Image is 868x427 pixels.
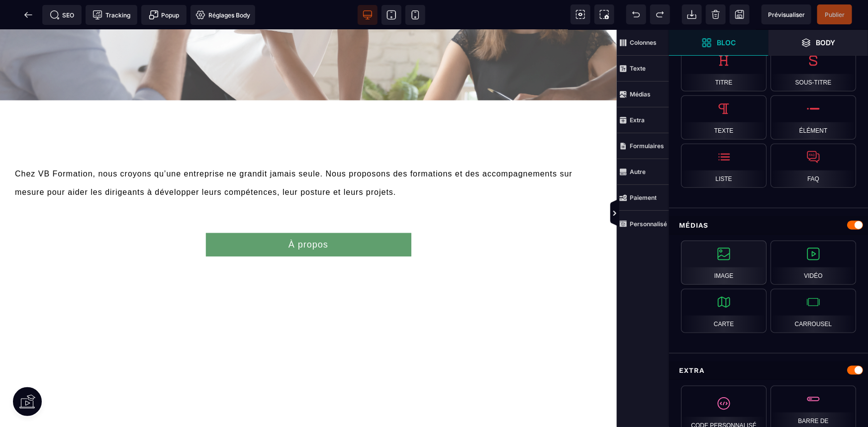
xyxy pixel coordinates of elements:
span: Enregistrer [730,4,750,24]
div: Carte [681,289,767,333]
div: Médias [669,216,868,235]
span: Paiement [617,185,669,211]
div: Carrousel [771,289,856,333]
span: Publier [825,11,845,18]
span: Tracking [93,10,130,20]
strong: Formulaires [630,142,664,150]
strong: Autre [630,168,646,175]
span: Extra [617,107,669,133]
span: nous croyons qu’une entreprise [98,140,224,148]
span: Enregistrer le contenu [817,4,852,24]
span: Chez VB Formation, [15,140,96,148]
span: Voir les composants [571,4,590,24]
span: leur posture et leurs projets. [283,158,396,167]
div: Liste [681,144,767,188]
span: Personnalisé [617,211,669,237]
span: Texte [617,56,669,82]
strong: Bloc [717,39,736,46]
span: Favicon [191,5,255,25]
span: Code de suivi [86,5,137,25]
span: Ouvrir les blocs [669,30,769,56]
span: SEO [50,10,75,20]
strong: Texte [630,65,646,72]
span: Créer une alerte modale [141,5,187,25]
span: Afficher les vues [669,199,679,229]
span: Importer [682,4,702,24]
span: Réglages Body [195,10,250,20]
span: ne grandit jamais seule. [227,140,323,148]
span: Autre [617,159,669,185]
span: Ouvrir les calques [769,30,868,56]
div: Extra [669,361,868,380]
span: Capture d'écran [594,4,614,24]
span: Aperçu [762,4,811,24]
div: Sous-titre [771,47,856,91]
div: Vidéo [771,241,856,285]
strong: Colonnes [630,39,657,46]
span: Retour [18,5,38,25]
span: Défaire [626,4,646,24]
span: Prévisualiser [768,11,805,18]
span: Popup [149,10,180,20]
span: Nous proposons des formations [326,140,453,148]
div: Élément [771,95,856,140]
span: et des accompagnements [455,140,557,148]
div: Titre [681,47,767,91]
strong: Médias [630,90,651,98]
span: Rétablir [650,4,670,24]
div: Image [681,241,767,285]
span: à développer leurs compétences, [147,158,280,167]
span: Colonnes [617,30,669,56]
strong: Personnalisé [630,220,667,228]
button: À propos [206,203,411,227]
span: Voir bureau [358,5,378,25]
span: Formulaires [617,133,669,159]
div: Texte [681,95,767,140]
strong: Body [816,39,836,46]
div: FAQ [771,144,856,188]
span: Métadata SEO [42,5,82,25]
span: Médias [617,82,669,107]
strong: Extra [630,116,645,124]
strong: Paiement [630,194,657,201]
span: Voir tablette [382,5,401,25]
span: Voir mobile [405,5,425,25]
span: Nettoyage [706,4,726,24]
